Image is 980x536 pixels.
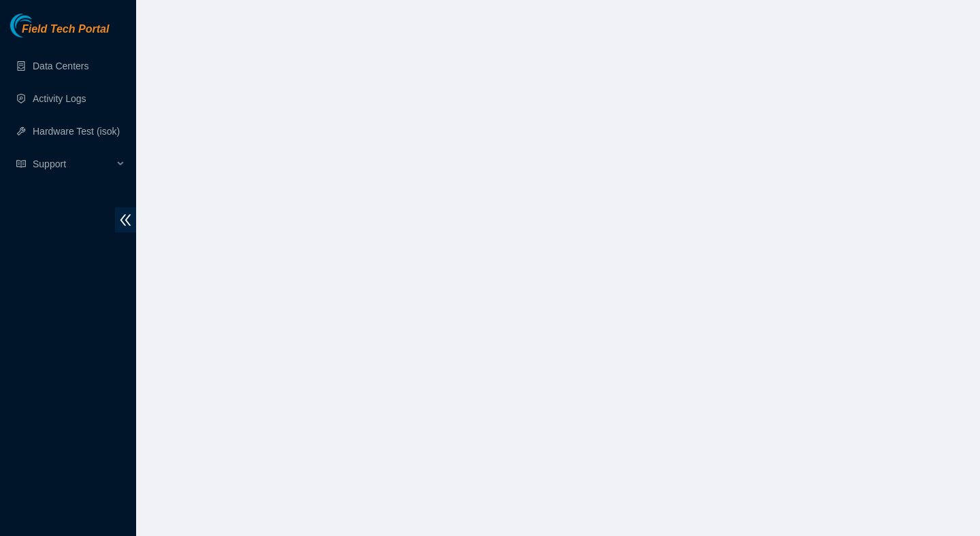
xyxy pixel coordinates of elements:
[10,14,69,37] img: Akamai Technologies
[33,126,120,137] a: Hardware Test (isok)
[33,150,113,178] span: Support
[22,23,109,36] span: Field Tech Portal
[33,61,88,71] a: Data Centers
[16,159,26,169] span: read
[10,24,109,42] a: Akamai TechnologiesField Tech Portal
[33,93,86,104] a: Activity Logs
[115,207,136,233] span: double-left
